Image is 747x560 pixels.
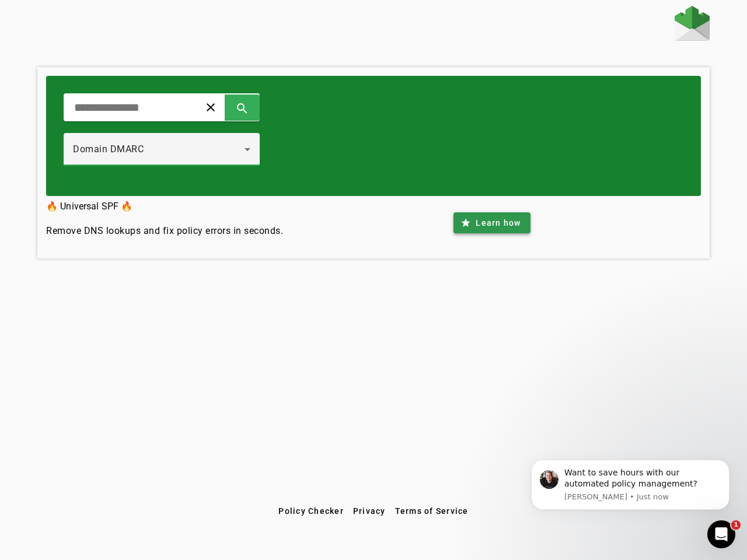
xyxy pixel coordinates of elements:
span: Learn how [476,217,521,229]
button: Learn how [453,212,530,233]
a: Home [675,6,710,44]
img: Fraudmarc Logo [675,6,710,41]
span: Policy Checker [278,506,344,516]
h3: 🔥 Universal SPF 🔥 [46,198,283,215]
span: Terms of Service [395,506,469,516]
button: Terms of Service [390,501,473,521]
iframe: Intercom live chat [707,520,735,548]
iframe: Intercom notifications message [514,442,747,528]
button: Privacy [348,501,390,521]
span: Domain DMARC [73,143,144,155]
h4: Remove DNS lookups and fix policy errors in seconds. [46,224,283,238]
span: Privacy [353,506,386,516]
span: 1 [731,520,741,530]
button: Policy Checker [274,501,348,521]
